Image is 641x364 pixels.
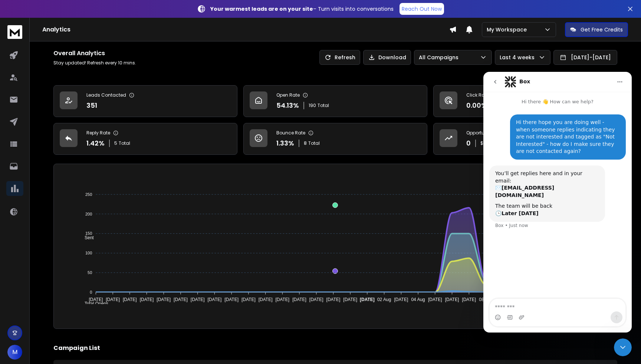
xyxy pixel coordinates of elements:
[7,345,22,360] button: M
[243,85,427,117] a: Open Rate54.13%190Total
[419,54,461,61] p: All Campaigns
[157,297,171,302] tspan: [DATE]
[89,297,103,302] tspan: [DATE]
[363,50,411,65] button: Download
[581,26,623,33] p: Get Free Credits
[377,297,391,302] tspan: 02 Aug
[174,297,188,302] tspan: [DATE]
[191,297,205,302] tspan: [DATE]
[565,22,628,37] button: Get Free Credits
[85,231,92,236] tspan: 150
[483,72,632,333] iframe: To enrich screen reader interactions, please activate Accessibility in Grammarly extension settings
[210,5,394,13] p: – Turn visits into conversations
[86,92,126,98] p: Leads Contacted
[462,297,476,302] tspan: [DATE]
[90,290,92,294] tspan: 0
[53,123,237,155] a: Reply Rate1.42%5Total
[500,54,538,61] p: Last 4 weeks
[53,49,136,58] h1: Overall Analytics
[378,54,406,61] p: Download
[411,297,425,302] tspan: 04 Aug
[292,297,306,302] tspan: [DATE]
[210,5,313,13] strong: Your warmest leads are on your site
[86,130,110,136] p: Reply Rate
[276,297,290,302] tspan: [DATE]
[53,60,136,66] p: Stay updated! Refresh every 10 mins.
[394,297,408,302] tspan: [DATE]
[88,270,92,275] tspan: 50
[309,103,316,108] span: 190
[553,50,617,65] button: [DATE]-[DATE]
[7,25,22,39] img: logo
[85,251,92,255] tspan: 100
[42,25,449,34] h1: Analytics
[225,297,239,302] tspan: [DATE]
[114,140,117,146] span: 5
[326,297,341,302] tspan: [DATE]
[259,297,273,302] tspan: [DATE]
[79,301,108,306] span: Total Opens
[319,50,360,65] button: Refresh
[119,140,130,146] span: Total
[614,338,632,356] iframe: Intercom live chat
[466,130,496,136] p: Opportunities
[276,100,299,111] p: 54.13 %
[309,297,323,302] tspan: [DATE]
[487,26,530,33] p: My Workspace
[428,297,442,302] tspan: [DATE]
[85,212,92,216] tspan: 200
[400,3,444,15] a: Reach Out Now
[335,54,355,61] p: Refresh
[79,235,94,240] span: Sent
[479,297,493,302] tspan: 08 Aug
[86,138,105,148] p: 1.42 %
[343,297,358,302] tspan: [DATE]
[433,85,617,117] a: Click Rate0.00%0 Total
[241,297,256,302] tspan: [DATE]
[360,297,375,302] tspan: [DATE]
[123,297,137,302] tspan: [DATE]
[445,297,459,302] tspan: [DATE]
[86,100,97,111] p: 351
[243,123,427,155] a: Bounce Rate1.33%8Total
[53,85,237,117] a: Leads Contacted351
[140,297,154,302] tspan: [DATE]
[480,140,486,146] p: $ 0
[466,92,489,98] p: Click Rate
[402,5,442,13] p: Reach Out Now
[106,297,120,302] tspan: [DATE]
[53,344,617,353] h2: Campaign List
[276,130,305,136] p: Bounce Rate
[276,92,300,98] p: Open Rate
[304,140,307,146] span: 8
[66,313,605,318] p: x-axis : Date(UTC)
[318,103,329,108] span: Total
[85,192,92,197] tspan: 250
[276,138,294,148] p: 1.33 %
[433,123,617,155] a: Opportunities0$0
[308,140,320,146] span: Total
[466,100,487,111] p: 0.00 %
[466,138,471,148] p: 0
